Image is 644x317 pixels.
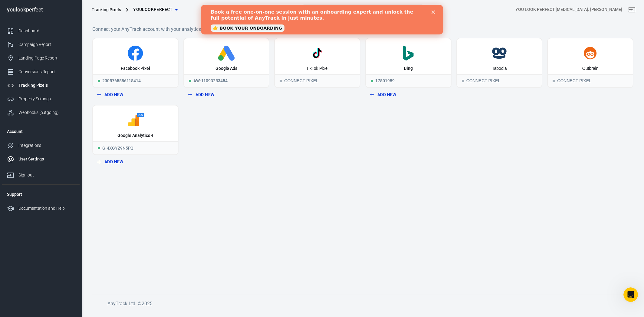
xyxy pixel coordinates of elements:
a: Conversions Report [2,65,80,79]
a: Sign out [2,166,80,182]
div: Campaign Report [18,41,75,48]
span: youlookperfect [133,6,173,13]
div: Property Settings [18,96,75,102]
div: Sign out [18,172,75,178]
div: AW-11093253454 [184,74,269,87]
a: Google AdsRunningAW-11093253454 [183,38,270,88]
iframe: Intercom live chat [623,287,638,302]
div: Account id: zKBwGncM [515,6,622,13]
div: Landing Page Report [18,55,75,61]
span: Running [98,80,100,82]
div: Dashboard [18,28,75,34]
div: Google Analytics 4 [117,133,153,139]
span: Running [189,80,191,82]
div: Integrations [18,142,75,149]
h6: Connect your AnyTrack account with your analytics and ad accounts. [92,25,633,33]
li: Support [2,187,80,202]
a: Webhooks (outgoing) [2,106,80,119]
iframe: Intercom live chat banner [201,5,443,34]
a: Google Analytics 4RunningG-4XGYZ9N5PQ [92,105,179,155]
span: Connect Pixel [462,80,464,82]
div: Taboola [492,66,507,72]
a: Landing Page Report [2,51,80,65]
button: youlookperfect [131,4,180,15]
span: Running [371,80,373,82]
button: TikTok PixelConnect PixelConnect Pixel [274,38,360,88]
div: Connect Pixel [275,74,360,87]
li: Account [2,124,80,139]
a: Property Settings [2,92,80,106]
button: Add New [368,89,449,100]
div: 2305765586118414 [93,74,178,87]
div: Facebook Pixel [121,66,150,72]
button: Find anything...⌘ + K [302,5,423,15]
button: Add New [186,89,267,100]
div: Webhooks (outgoing) [18,109,75,116]
div: Tracking Pixels [92,7,121,13]
button: OutbrainConnect PixelConnect Pixel [547,38,633,88]
a: Sign out [625,2,639,17]
div: 17501989 [366,74,451,87]
a: Facebook PixelRunning2305765586118414 [92,38,179,88]
div: G-4XGYZ9N5PQ [93,141,178,154]
a: User Settings [2,152,80,166]
div: Connect Pixel [457,74,542,87]
a: Integrations [2,139,80,152]
h6: AnyTrack Ltd. © 2025 [107,300,561,307]
a: BingRunning17501989 [365,38,452,88]
div: Connect Pixel [548,74,633,87]
div: Outbrain [582,66,599,72]
span: Connect Pixel [280,80,282,82]
div: Documentation and Help [18,205,75,212]
span: Running [98,147,100,149]
div: TikTok Pixel [306,66,329,72]
a: Dashboard [2,24,80,38]
span: Connect Pixel [553,80,555,82]
div: Google Ads [215,66,238,72]
div: youlookperfect [2,7,80,12]
button: Add New [95,156,176,167]
div: Conversions Report [18,69,75,75]
a: Tracking Pixels [2,79,80,92]
div: Tracking Pixels [18,82,75,89]
div: Close [231,5,237,9]
button: Add New [95,89,176,100]
button: TaboolaConnect PixelConnect Pixel [456,38,543,88]
a: Campaign Report [2,38,80,51]
div: User Settings [18,156,75,162]
div: Bing [404,66,413,72]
